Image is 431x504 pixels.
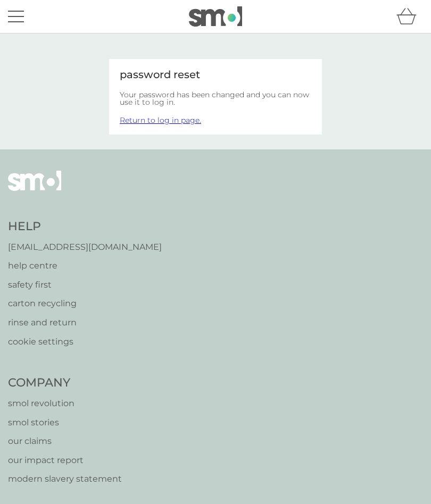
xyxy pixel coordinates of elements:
[189,6,242,27] img: smol
[120,91,311,106] h2: Your password has been changed and you can now use it to log in.
[8,453,122,467] a: our impact report
[396,6,423,27] div: basket
[8,240,162,254] a: [EMAIL_ADDRESS][DOMAIN_NAME]
[8,219,162,235] h4: Help
[8,259,162,273] a: help centre
[8,316,162,330] a: rinse and return
[8,416,122,430] a: smol stories
[8,375,122,391] h4: Company
[120,70,311,80] div: password reset
[8,335,162,349] a: cookie settings
[8,297,162,310] a: carton recycling
[8,434,122,448] a: our claims
[8,6,24,27] button: menu
[8,278,162,292] a: safety first
[120,115,201,125] a: Return to log in page.
[8,472,122,486] a: modern slavery statement
[8,397,122,410] a: smol revolution
[8,171,61,207] img: smol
